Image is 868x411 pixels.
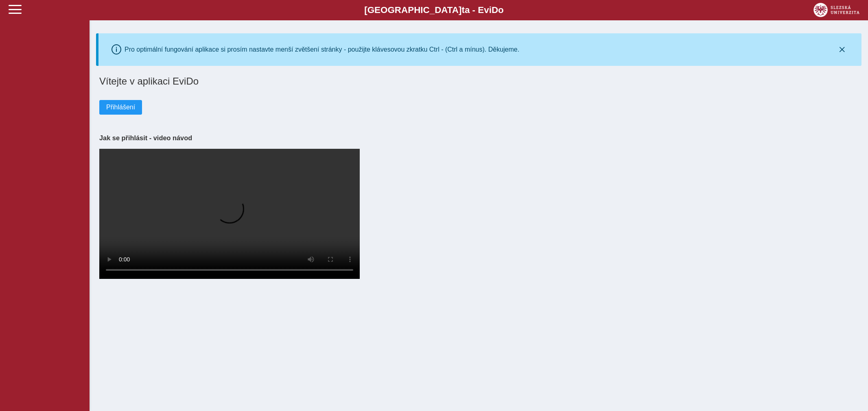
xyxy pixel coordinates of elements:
[99,149,360,279] video: Your browser does not support the video tag.
[461,5,464,15] span: t
[498,5,504,15] span: o
[99,76,858,87] h1: Vítejte v aplikaci EviDo
[125,46,519,53] div: Pro optimální fungování aplikace si prosím nastavte menší zvětšení stránky - použijte klávesovou ...
[106,104,135,111] span: Přihlášení
[99,100,142,115] button: Přihlášení
[492,5,498,15] span: D
[813,3,859,17] img: logo_web_su.png
[24,5,844,15] b: [GEOGRAPHIC_DATA] a - Evi
[99,134,858,142] h3: Jak se přihlásit - video návod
